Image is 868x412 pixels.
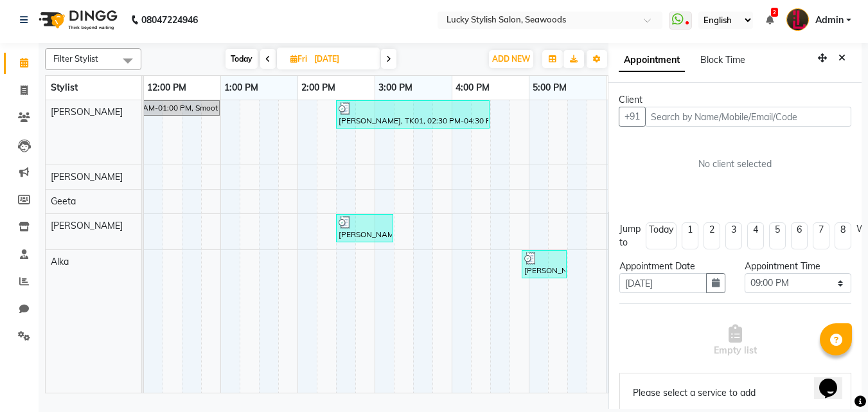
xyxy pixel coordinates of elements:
[523,252,565,276] div: [PERSON_NAME], TK03, 04:55 PM-05:30 PM, [GEOGRAPHIC_DATA] ([DEMOGRAPHIC_DATA] )
[619,107,646,127] button: +91
[53,53,98,64] span: Filter Stylist
[337,216,392,240] div: [PERSON_NAME], TK01, 02:30 PM-03:15 PM, Feets - Chocolate Pedicure ([DEMOGRAPHIC_DATA])
[649,223,673,237] div: Today
[144,78,190,97] a: 12:00 PM
[452,78,493,97] a: 4:00 PM
[704,222,720,249] li: 2
[833,48,851,68] button: Close
[51,256,69,267] span: Alka
[310,49,375,69] input: 2025-08-01
[287,54,310,64] span: Fri
[815,13,844,27] span: Admin
[700,54,745,66] span: Block Time
[813,222,829,249] li: 7
[51,82,78,93] span: Stylist
[33,2,121,38] img: logo
[337,102,488,127] div: [PERSON_NAME], TK01, 02:30 PM-04:30 PM, Global Hair Color - Root Touch Up(Upto 2 Inches) ([DEMOGR...
[791,222,808,249] li: 6
[298,78,339,97] a: 2:00 PM
[714,325,757,357] span: Empty list
[814,361,855,399] iframe: chat widget
[51,171,123,183] span: [PERSON_NAME]
[835,222,851,249] li: 8
[650,157,820,171] div: No client selected
[766,14,774,26] a: 2
[619,93,851,107] div: Client
[529,78,570,97] a: 5:00 PM
[747,222,764,249] li: 4
[619,260,726,273] div: Appointment Date
[682,222,698,249] li: 1
[769,222,786,249] li: 5
[492,54,530,64] span: ADD NEW
[771,8,778,17] span: 2
[619,273,707,293] input: yyyy-mm-dd
[786,8,809,31] img: Admin
[141,2,198,38] b: 08047224946
[226,49,258,69] span: Today
[725,222,742,249] li: 3
[489,50,533,68] button: ADD NEW
[619,49,685,72] span: Appointment
[619,222,641,249] div: Jump to
[51,106,123,118] span: [PERSON_NAME]
[51,220,123,231] span: [PERSON_NAME]
[645,107,851,127] input: Search by Name/Mobile/Email/Code
[375,78,416,97] a: 3:00 PM
[221,78,261,97] a: 1:00 PM
[51,195,76,207] span: Geeta
[745,260,851,273] div: Appointment Time
[607,78,647,97] a: 6:00 PM
[633,386,838,400] p: Please select a service to add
